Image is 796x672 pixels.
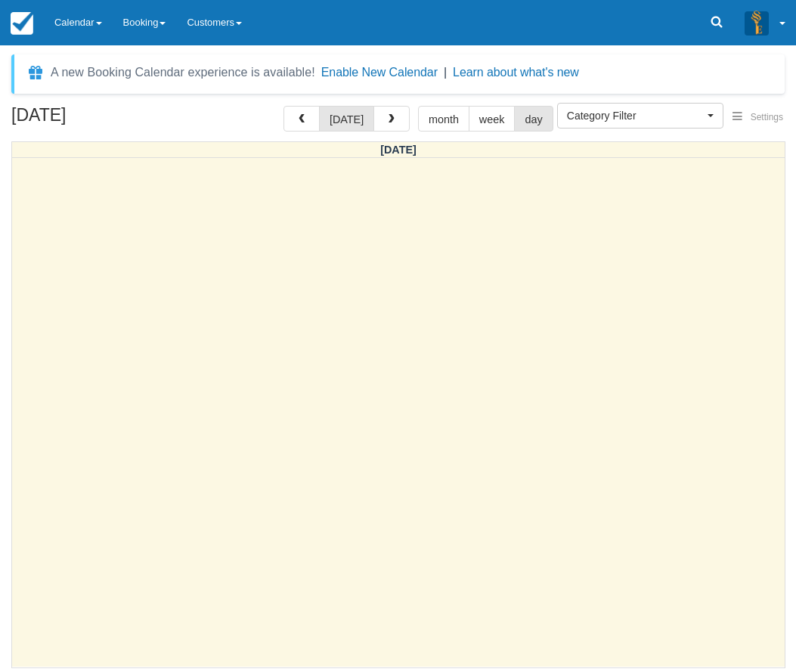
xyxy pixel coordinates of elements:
[418,106,469,132] button: month
[444,66,447,79] span: |
[453,66,579,79] a: Learn about what's new
[319,106,374,132] button: [DATE]
[469,106,516,132] button: week
[51,63,315,82] div: A new Booking Calendar experience is available!
[751,112,783,122] span: Settings
[514,106,553,132] button: day
[321,65,438,80] button: Enable New Calendar
[723,107,792,129] button: Settings
[745,11,769,35] img: A3
[567,108,704,123] span: Category Filter
[11,106,203,134] h2: [DATE]
[11,12,33,35] img: checkfront-main-nav-mini-logo.png
[557,103,723,129] button: Category Filter
[380,144,417,156] span: [DATE]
